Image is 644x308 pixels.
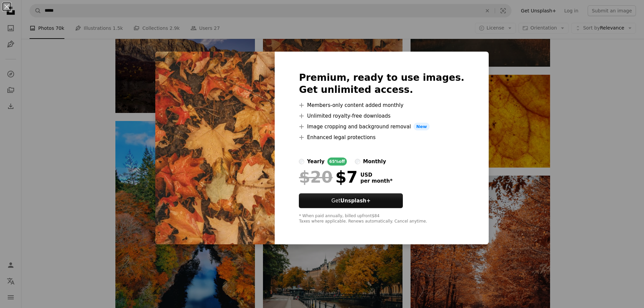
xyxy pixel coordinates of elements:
span: per month * [360,178,392,184]
li: Image cropping and background removal [299,123,464,131]
input: yearly65%off [299,159,304,164]
li: Enhanced legal protections [299,133,464,141]
div: $7 [299,168,358,186]
div: 65% off [327,158,347,166]
div: monthly [363,158,386,166]
strong: Unsplash+ [340,198,371,204]
img: premium_photo-1665772801542-e9cc7bc60a30 [155,52,275,245]
input: monthly [355,159,360,164]
div: yearly [307,158,324,166]
span: $20 [299,168,332,186]
div: * When paid annually, billed upfront $84 Taxes where applicable. Renews automatically. Cancel any... [299,213,464,224]
button: GetUnsplash+ [299,193,403,208]
span: New [414,123,430,131]
li: Members-only content added monthly [299,101,464,109]
h2: Premium, ready to use images. Get unlimited access. [299,72,464,96]
span: USD [360,172,392,178]
li: Unlimited royalty-free downloads [299,112,464,120]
